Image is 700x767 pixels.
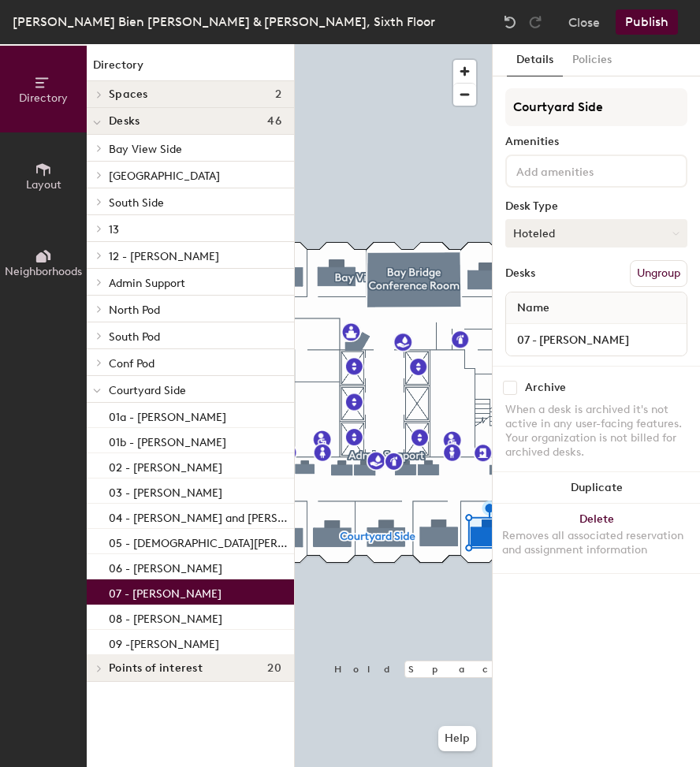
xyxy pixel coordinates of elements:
[505,403,687,460] div: When a desk is archived it's not active in any user-facing features. Your organization is not bil...
[13,12,435,32] div: [PERSON_NAME] Bien [PERSON_NAME] & [PERSON_NAME], Sixth Floor
[109,406,226,424] p: 01a - [PERSON_NAME]
[109,115,140,128] span: Desks
[267,115,281,128] span: 46
[267,662,281,675] span: 20
[505,219,687,248] button: Hoteled
[109,557,222,575] p: 06 - [PERSON_NAME]
[109,330,160,344] span: South Pod
[109,223,119,236] span: 13
[507,44,563,76] button: Details
[505,136,687,148] div: Amenities
[109,169,220,183] span: [GEOGRAPHIC_DATA]
[505,267,535,280] div: Desks
[26,178,61,192] span: Layout
[493,504,700,573] button: DeleteRemoves all associated reservation and assignment information
[527,14,543,30] img: Redo
[109,143,182,156] span: Bay View Side
[502,529,691,557] div: Removes all associated reservation and assignment information
[509,329,683,351] input: Unnamed desk
[438,726,476,751] button: Help
[509,294,557,322] span: Name
[109,88,148,101] span: Spaces
[109,303,160,317] span: North Pod
[505,200,687,213] div: Desk Type
[109,532,291,550] p: 05 - [DEMOGRAPHIC_DATA][PERSON_NAME]
[513,161,655,180] input: Add amenities
[109,482,222,500] p: 03 - [PERSON_NAME]
[275,88,281,101] span: 2
[109,384,186,397] span: Courtyard Side
[109,196,164,210] span: South Side
[568,9,600,35] button: Close
[109,608,222,626] p: 08 - [PERSON_NAME]
[109,277,185,290] span: Admin Support
[19,91,68,105] span: Directory
[493,472,700,504] button: Duplicate
[109,633,219,651] p: 09 -[PERSON_NAME]
[616,9,678,35] button: Publish
[109,662,203,675] span: Points of interest
[109,250,219,263] span: 12 - [PERSON_NAME]
[502,14,518,30] img: Undo
[5,265,82,278] span: Neighborhoods
[630,260,687,287] button: Ungroup
[109,507,291,525] p: 04 - [PERSON_NAME] and [PERSON_NAME]
[109,357,155,370] span: Conf Pod
[109,583,222,601] p: 07 - [PERSON_NAME]
[109,456,222,475] p: 02 - [PERSON_NAME]
[563,44,621,76] button: Policies
[109,431,226,449] p: 01b - [PERSON_NAME]
[87,57,294,81] h1: Directory
[525,382,566,394] div: Archive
